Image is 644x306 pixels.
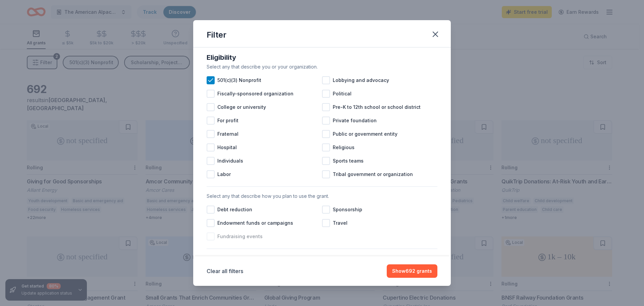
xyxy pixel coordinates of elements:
span: Private foundation [333,117,377,125]
div: Filter [207,30,226,40]
span: Pre-K to 12th school or school district [333,103,421,111]
span: Endowment funds or campaigns [217,219,293,227]
span: Lobbying and advocacy [333,76,389,84]
span: Debt reduction [217,206,252,214]
span: Fraternal [217,130,238,138]
div: Select any that describe you or your organization. [207,63,437,71]
span: Hospital [217,143,237,151]
span: 501(c)(3) Nonprofit [217,76,261,84]
span: Fiscally-sponsored organization [217,90,293,98]
button: Show692 grants [387,264,437,278]
span: College or university [217,103,266,111]
div: Select any that describe how you plan to use the grant. [207,192,437,200]
span: Religious [333,143,355,151]
span: Tribal government or organization [333,170,413,178]
span: Political [333,90,352,98]
span: Sponsorship [333,206,362,214]
span: Travel [333,219,347,227]
span: Labor [217,170,231,178]
div: Eligibility [207,52,437,63]
span: Fundraising events [217,232,263,241]
button: Clear all filters [207,267,243,275]
span: Public or government entity [333,130,397,138]
span: For profit [217,117,238,125]
div: Type of support [207,254,437,265]
span: Individuals [217,157,243,165]
span: Sports teams [333,157,364,165]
